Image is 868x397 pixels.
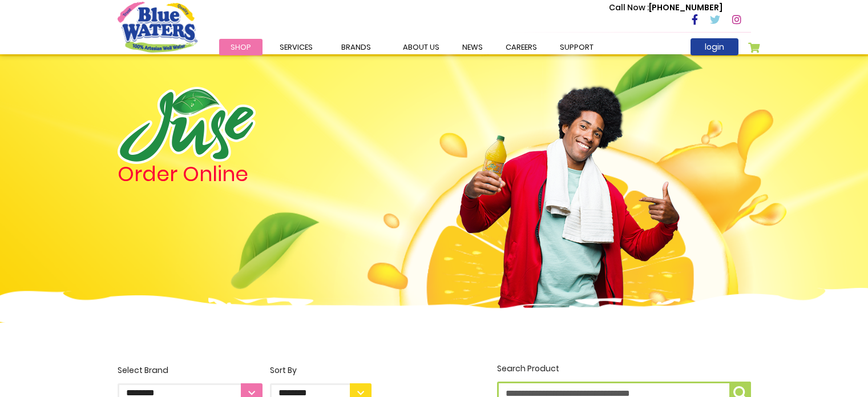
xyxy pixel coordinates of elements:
[391,39,451,55] a: about us
[341,42,371,53] span: Brands
[548,39,605,55] a: support
[451,39,494,55] a: News
[118,2,197,52] a: store logo
[494,39,548,55] a: careers
[609,2,649,13] span: Call Now :
[280,42,313,53] span: Services
[231,42,251,53] span: Shop
[118,164,372,185] h4: Order Online
[691,38,738,55] a: login
[270,364,372,376] div: Sort By
[118,87,256,164] img: logo
[458,66,681,310] img: man.png
[609,2,722,14] p: [PHONE_NUMBER]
